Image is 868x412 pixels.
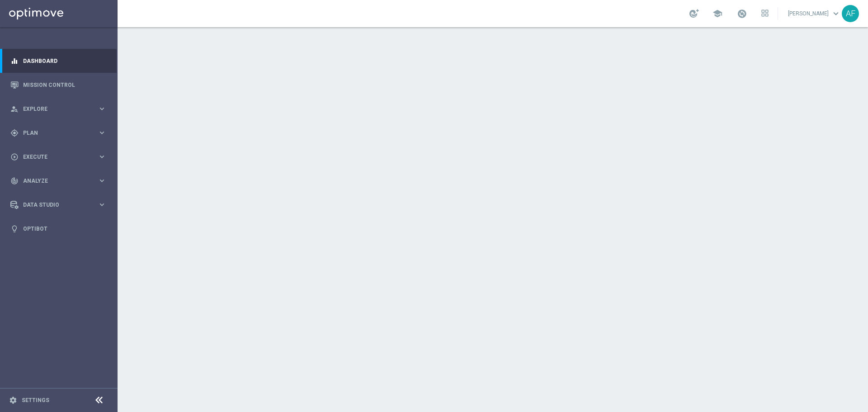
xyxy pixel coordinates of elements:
[10,129,107,137] button: gps_fixed Plan keyboard_arrow_right
[98,176,106,185] i: keyboard_arrow_right
[23,202,98,208] span: Data Studio
[10,57,107,65] button: equalizer Dashboard
[10,177,98,185] div: Analyze
[98,152,106,161] i: keyboard_arrow_right
[10,105,107,113] button: person_search Explore keyboard_arrow_right
[10,201,107,208] button: Data Studio keyboard_arrow_right
[10,225,19,233] i: lightbulb
[10,201,98,209] div: Data Studio
[98,200,106,209] i: keyboard_arrow_right
[98,128,106,137] i: keyboard_arrow_right
[10,129,19,137] i: gps_fixed
[23,217,106,241] a: Optibot
[10,225,107,232] button: lightbulb Optibot
[23,130,98,136] span: Plan
[9,396,17,404] i: settings
[10,153,107,161] button: play_circle_outline Execute keyboard_arrow_right
[10,177,19,185] i: track_changes
[712,9,722,19] span: school
[22,398,49,403] a: Settings
[23,154,98,160] span: Execute
[10,129,98,137] div: Plan
[842,5,859,22] div: AF
[10,177,107,185] button: track_changes Analyze keyboard_arrow_right
[787,7,842,20] a: [PERSON_NAME]keyboard_arrow_down
[10,153,98,161] div: Execute
[10,153,19,161] i: play_circle_outline
[10,49,106,73] div: Dashboard
[10,105,19,113] i: person_search
[23,73,106,97] a: Mission Control
[10,81,107,89] button: Mission Control
[23,49,106,73] a: Dashboard
[10,217,106,241] div: Optibot
[23,178,98,184] span: Analyze
[831,9,841,19] span: keyboard_arrow_down
[10,57,19,65] i: equalizer
[23,106,98,112] span: Explore
[98,104,106,113] i: keyboard_arrow_right
[10,73,106,97] div: Mission Control
[10,105,98,113] div: Explore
